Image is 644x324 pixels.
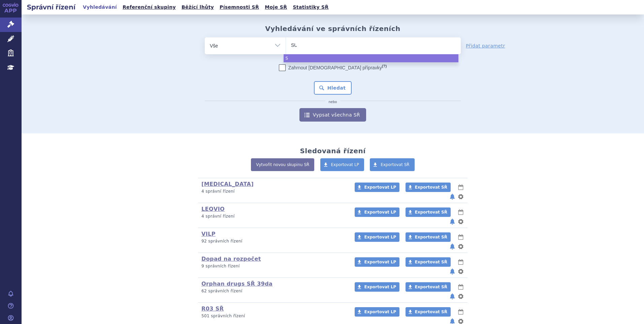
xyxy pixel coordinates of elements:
[291,3,330,12] a: Statistiky SŘ
[314,81,352,95] button: Hledat
[201,256,261,262] a: Dopad na rozpočet
[364,185,396,190] span: Exportovat LP
[201,206,225,212] a: LEQVIO
[201,181,254,187] a: [MEDICAL_DATA]
[406,282,451,292] a: Exportovat SŘ
[331,162,359,167] span: Exportovat LP
[180,3,216,12] a: Běžící lhůty
[355,183,399,192] a: Exportovat LP
[355,207,399,217] a: Exportovat LP
[364,210,396,215] span: Exportovat LP
[415,185,447,190] span: Exportovat SŘ
[201,305,224,312] a: R03 SŘ
[201,288,346,294] p: 62 správních řízení
[218,3,261,12] a: Písemnosti SŘ
[406,183,451,192] a: Exportovat SŘ
[457,193,464,201] button: nastavení
[355,307,399,317] a: Exportovat LP
[457,218,464,226] button: nastavení
[406,257,451,267] a: Exportovat SŘ
[449,242,456,251] button: notifikace
[364,285,396,289] span: Exportovat LP
[415,310,447,314] span: Exportovat SŘ
[449,267,456,276] button: notifikace
[279,64,387,71] label: Zahrnout [DEMOGRAPHIC_DATA] přípravky
[457,208,464,216] button: lhůty
[370,158,415,171] a: Exportovat SŘ
[457,308,464,316] button: lhůty
[466,42,505,49] a: Přidat parametr
[355,257,399,267] a: Exportovat LP
[364,235,396,239] span: Exportovat LP
[364,310,396,314] span: Exportovat LP
[406,232,451,242] a: Exportovat SŘ
[415,285,447,289] span: Exportovat SŘ
[355,232,399,242] a: Exportovat LP
[121,3,178,12] a: Referenční skupiny
[406,307,451,317] a: Exportovat SŘ
[201,214,346,219] p: 4 správní řízení
[300,147,365,155] h2: Sledovaná řízení
[22,2,81,12] h2: Správní řízení
[325,100,341,104] i: nebo
[457,292,464,300] button: nastavení
[81,3,119,12] a: Vyhledávání
[201,281,272,287] a: Orphan drugs SŘ 39da
[251,158,314,171] a: Vytvořit novou skupinu SŘ
[457,267,464,276] button: nastavení
[284,54,458,62] li: S
[457,233,464,241] button: lhůty
[381,162,410,167] span: Exportovat SŘ
[415,235,447,239] span: Exportovat SŘ
[265,25,400,33] h2: Vyhledávání ve správních řízeních
[355,282,399,292] a: Exportovat LP
[449,193,456,201] button: notifikace
[263,3,289,12] a: Moje SŘ
[201,189,346,194] p: 4 správní řízení
[299,108,366,122] a: Vypsat všechna SŘ
[201,231,216,237] a: VILP
[406,207,451,217] a: Exportovat SŘ
[364,260,396,264] span: Exportovat LP
[201,263,346,269] p: 9 správních řízení
[457,183,464,191] button: lhůty
[201,313,346,319] p: 501 správních řízení
[415,260,447,264] span: Exportovat SŘ
[201,238,346,244] p: 92 správních řízení
[457,242,464,251] button: nastavení
[449,292,456,300] button: notifikace
[415,210,447,215] span: Exportovat SŘ
[457,258,464,266] button: lhůty
[449,218,456,226] button: notifikace
[320,158,364,171] a: Exportovat LP
[382,64,387,68] abbr: (?)
[457,283,464,291] button: lhůty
